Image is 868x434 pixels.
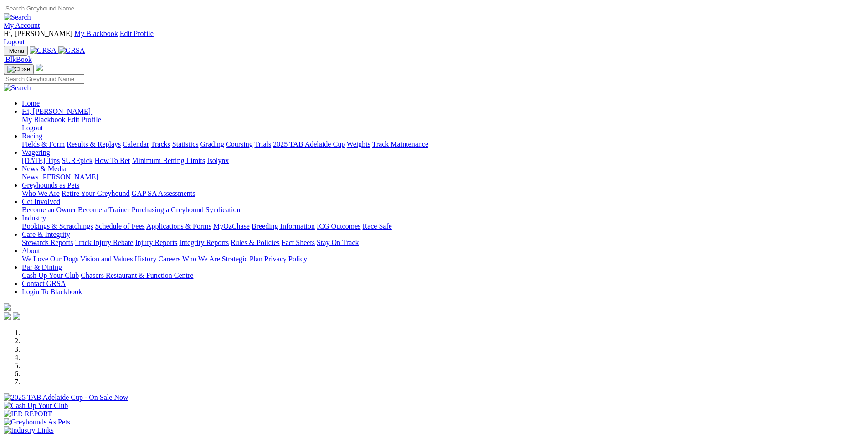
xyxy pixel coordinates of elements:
img: facebook.svg [4,312,11,320]
div: My Account [4,30,864,46]
a: Trials [254,140,271,148]
span: Hi, [PERSON_NAME] [4,30,72,37]
a: GAP SA Assessments [132,189,195,197]
a: BlkBook [4,56,32,63]
a: Home [22,99,40,107]
a: Syndication [205,206,240,214]
a: Strategic Plan [222,255,262,263]
a: Coursing [226,140,253,148]
img: GRSA [58,46,85,55]
a: Isolynx [207,157,229,164]
a: Become a Trainer [78,206,130,214]
a: SUREpick [62,157,92,164]
a: Logout [4,38,25,46]
a: My Blackbook [74,30,118,37]
a: Results & Replays [67,140,121,148]
a: Grading [200,140,224,148]
img: logo-grsa-white.png [36,64,43,71]
span: Menu [9,47,24,54]
div: Greyhounds as Pets [22,189,864,198]
a: Vision and Values [80,255,133,263]
a: Purchasing a Greyhound [132,206,204,214]
a: Login To Blackbook [22,288,82,296]
img: logo-grsa-white.png [4,303,11,311]
img: 2025 TAB Adelaide Cup - On Sale Now [4,393,128,402]
a: Greyhounds as Pets [22,181,79,189]
a: News & Media [22,165,67,173]
a: Fields & Form [22,140,65,148]
div: News & Media [22,173,864,181]
a: Privacy Policy [264,255,307,263]
a: History [134,255,156,263]
img: Greyhounds As Pets [4,418,70,426]
a: Rules & Policies [231,239,280,246]
a: Injury Reports [135,239,177,246]
a: Contact GRSA [22,280,66,287]
a: Breeding Information [252,222,315,230]
a: Race Safe [362,222,391,230]
a: My Account [4,21,40,29]
a: Industry [22,214,46,222]
a: Get Involved [22,198,60,205]
a: Hi, [PERSON_NAME] [22,107,92,115]
div: About [22,255,864,263]
a: [DATE] Tips [22,157,60,164]
a: Logout [22,124,43,132]
a: Edit Profile [67,116,101,123]
a: Bookings & Scratchings [22,222,93,230]
a: Cash Up Your Club [22,271,79,279]
button: Toggle navigation [4,64,34,74]
div: Racing [22,140,864,148]
a: We Love Our Dogs [22,255,78,263]
div: Bar & Dining [22,271,864,280]
input: Search [4,4,84,13]
a: ICG Outcomes [317,222,360,230]
a: Integrity Reports [179,239,229,246]
div: Get Involved [22,206,864,214]
img: IER REPORT [4,410,52,418]
a: Tracks [151,140,170,148]
a: Statistics [172,140,199,148]
a: My Blackbook [22,116,66,123]
a: 2025 TAB Adelaide Cup [273,140,345,148]
a: Who We Are [22,189,60,197]
img: Close [7,66,30,73]
a: Calendar [123,140,149,148]
a: [PERSON_NAME] [40,173,98,181]
a: Racing [22,132,42,140]
a: Applications & Forms [146,222,211,230]
a: Chasers Restaurant & Function Centre [81,271,193,279]
a: MyOzChase [213,222,250,230]
a: About [22,247,40,255]
a: Care & Integrity [22,230,70,238]
a: Track Maintenance [372,140,428,148]
div: Hi, [PERSON_NAME] [22,116,864,132]
img: GRSA [30,46,56,55]
button: Toggle navigation [4,46,28,56]
a: Bar & Dining [22,263,62,271]
a: Schedule of Fees [95,222,144,230]
span: BlkBook [5,56,32,63]
a: Edit Profile [120,30,154,37]
img: Search [4,13,31,21]
span: Hi, [PERSON_NAME] [22,107,91,115]
a: Wagering [22,148,50,156]
a: Fact Sheets [282,239,315,246]
a: News [22,173,38,181]
div: Wagering [22,157,864,165]
img: Cash Up Your Club [4,402,68,410]
img: Search [4,84,31,92]
a: Careers [158,255,180,263]
input: Search [4,74,84,84]
a: How To Bet [95,157,130,164]
a: Retire Your Greyhound [62,189,130,197]
div: Care & Integrity [22,239,864,247]
a: Weights [347,140,370,148]
a: Stewards Reports [22,239,73,246]
div: Industry [22,222,864,230]
a: Track Injury Rebate [75,239,133,246]
a: Who We Are [182,255,220,263]
a: Minimum Betting Limits [132,157,205,164]
a: Become an Owner [22,206,76,214]
img: twitter.svg [13,312,20,320]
